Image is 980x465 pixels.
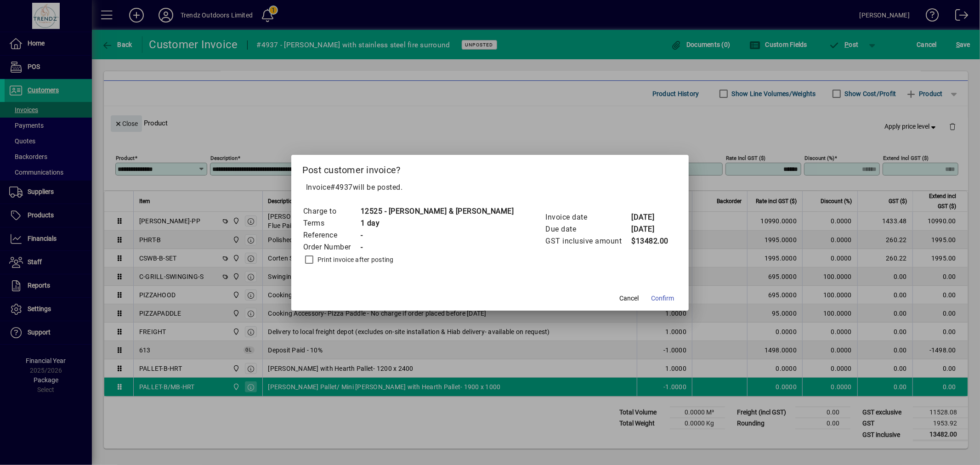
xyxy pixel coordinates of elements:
td: Charge to [303,205,360,217]
td: Order Number [303,241,360,253]
td: [DATE] [631,211,669,223]
h2: Post customer invoice? [291,155,689,181]
td: $13482.00 [631,235,669,247]
span: #4937 [331,183,353,192]
label: Print invoice after posting [316,255,394,264]
span: Confirm [651,294,674,303]
td: - [360,241,514,253]
p: Invoice will be posted . [302,182,678,193]
td: [DATE] [631,223,669,235]
td: 12525 - [PERSON_NAME] & [PERSON_NAME] [360,205,514,217]
td: Reference [303,229,360,241]
button: Confirm [647,290,678,307]
button: Cancel [614,290,644,307]
td: GST inclusive amount [545,235,631,247]
td: Invoice date [545,211,631,223]
td: - [360,229,514,241]
span: Cancel [619,294,639,303]
td: 1 day [360,217,514,229]
td: Terms [303,217,360,229]
td: Due date [545,223,631,235]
